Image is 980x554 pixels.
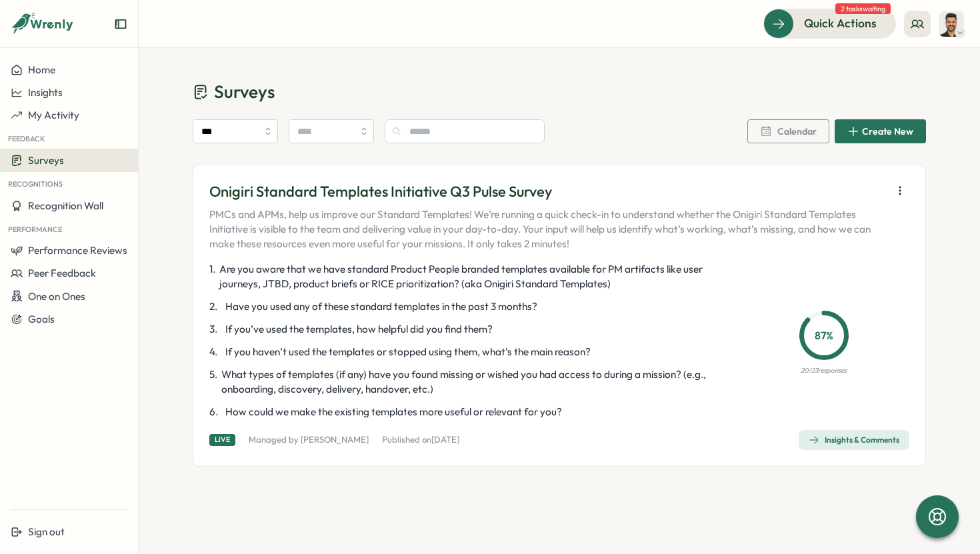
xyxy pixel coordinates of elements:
[28,109,79,121] span: My Activity
[862,127,913,136] span: Create New
[209,345,223,359] span: 4 .
[114,17,127,31] button: Expand sidebar
[209,434,235,445] div: Live
[28,199,103,212] span: Recognition Wall
[28,313,55,325] span: Goals
[431,434,459,445] span: [DATE]
[225,322,493,337] span: If you’ve used the templates, how helpful did you find them?
[28,244,127,257] span: Performance Reviews
[799,430,909,450] button: Insights & Comments
[28,154,64,167] span: Surveys
[28,267,96,279] span: Peer Feedback
[214,80,275,103] span: Surveys
[225,405,562,419] span: How could we make the existing templates more useful or relevant for you?
[763,9,896,38] button: Quick Actions
[209,299,223,314] span: 2 .
[209,322,223,337] span: 3 .
[809,435,899,445] div: Insights & Comments
[209,262,217,291] span: 1 .
[28,290,85,303] span: One on Ones
[225,345,591,359] span: If you haven’t used the templates or stopped using them, what’s the main reason?
[804,15,877,32] span: Quick Actions
[835,119,926,143] button: Create New
[219,262,722,291] span: Are you aware that we have standard Product People branded templates available for PM artifacts l...
[301,434,369,445] a: [PERSON_NAME]
[835,3,891,14] span: 2 tasks waiting
[28,86,63,99] span: Insights
[209,181,885,202] p: Onigiri Standard Templates Initiative Q3 Pulse Survey
[225,299,537,314] span: Have you used any of these standard templates in the past 3 months?
[249,434,369,446] p: Managed by
[801,365,847,376] p: 20 / 23 responses
[803,327,845,344] p: 87 %
[28,525,65,538] span: Sign out
[209,207,885,251] p: PMCs and APMs, help us improve our Standard Templates! We’re running a quick check-in to understa...
[747,119,829,143] button: Calendar
[221,367,722,397] span: What types of templates (if any) have you found missing or wished you had access to during a miss...
[777,127,817,136] span: Calendar
[28,63,55,76] span: Home
[209,367,219,397] span: 5 .
[939,11,964,37] img: Sagar Verma
[382,434,459,446] p: Published on
[209,405,223,419] span: 6 .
